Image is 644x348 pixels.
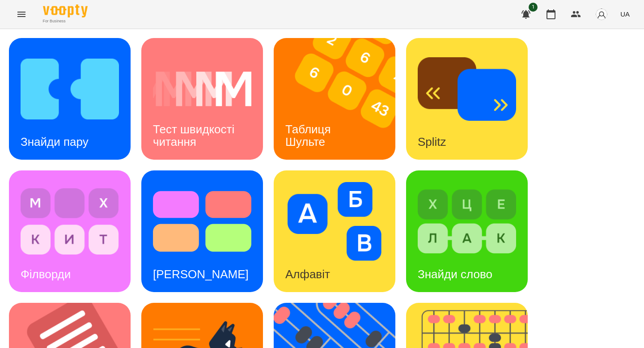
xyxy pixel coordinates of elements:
[9,38,131,160] a: Знайди паруЗнайди пару
[617,6,633,22] button: UA
[141,170,263,292] a: Тест Струпа[PERSON_NAME]
[418,267,492,281] h3: Знайди слово
[418,50,516,128] img: Splitz
[285,123,334,148] h3: Таблиця Шульте
[620,9,630,19] span: UA
[595,8,608,21] img: avatar_s.png
[21,50,119,128] img: Знайди пару
[43,4,88,17] img: Voopty Logo
[274,170,395,292] a: АлфавітАлфавіт
[285,182,384,261] img: Алфавіт
[153,50,251,128] img: Тест швидкості читання
[529,3,538,12] span: 1
[141,38,263,160] a: Тест швидкості читанняТест швидкості читання
[285,267,330,281] h3: Алфавіт
[418,182,516,261] img: Знайди слово
[153,182,251,261] img: Тест Струпа
[9,170,131,292] a: ФілвордиФілворди
[274,38,407,160] img: Таблиця Шульте
[21,267,71,281] h3: Філворди
[153,267,249,281] h3: [PERSON_NAME]
[418,135,446,149] h3: Splitz
[274,38,395,160] a: Таблиця ШультеТаблиця Шульте
[21,182,119,261] img: Філворди
[21,135,89,149] h3: Знайди пару
[11,4,32,25] button: Menu
[43,18,88,24] span: For Business
[153,123,237,148] h3: Тест швидкості читання
[406,170,528,292] a: Знайди словоЗнайди слово
[406,38,528,160] a: SplitzSplitz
